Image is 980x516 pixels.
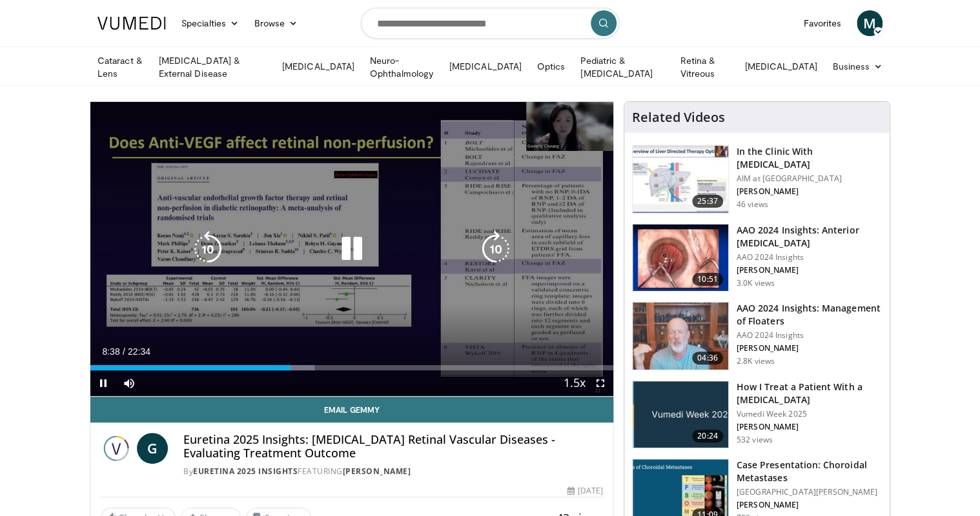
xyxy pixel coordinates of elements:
a: 20:24 How I Treat a Patient With a [MEDICAL_DATA] Vumedi Week 2025 [PERSON_NAME] 532 views [632,381,882,449]
img: 02d29458-18ce-4e7f-be78-7423ab9bdffd.jpg.150x105_q85_crop-smart_upscale.jpg [633,381,728,448]
a: 10:51 AAO 2024 Insights: Anterior [MEDICAL_DATA] AAO 2024 Insights [PERSON_NAME] 3.0K views [632,224,882,292]
a: Retina & Vitreous [672,54,737,80]
h4: Euretina 2025 Insights: [MEDICAL_DATA] Retinal Vascular Diseases - Evaluating Treatment Outcome [183,433,603,461]
img: Euretina 2025 Insights [101,433,132,464]
p: [PERSON_NAME] [737,500,882,510]
a: M [857,10,883,36]
input: Search topics, interventions [361,8,619,39]
a: Browse [247,10,306,36]
a: [PERSON_NAME] [343,466,411,477]
a: 04:36 AAO 2024 Insights: Management of Floaters AAO 2024 Insights [PERSON_NAME] 2.8K views [632,302,882,370]
a: Specialties [174,10,247,36]
a: Business [824,54,890,79]
p: AAO 2024 Insights [737,252,882,263]
p: [PERSON_NAME] [737,186,882,197]
h3: AAO 2024 Insights: Anterior [MEDICAL_DATA] [737,224,882,250]
a: Optics [529,54,573,79]
div: Progress Bar [90,365,613,370]
h3: How I Treat a Patient With a [MEDICAL_DATA] [737,381,882,406]
a: Favorites [795,10,849,36]
button: Pause [90,370,116,396]
p: 2.8K views [737,356,775,366]
span: 10:51 [692,273,723,286]
button: Playback Rate [562,370,587,396]
div: By FEATURING [183,466,603,477]
p: 3.0K views [737,278,775,288]
h3: AAO 2024 Insights: Management of Floaters [737,302,882,328]
span: 8:38 [102,346,119,357]
a: Pediatric & [MEDICAL_DATA] [573,54,672,80]
span: 04:36 [692,352,723,364]
a: [MEDICAL_DATA] & External Disease [151,54,274,80]
h3: In the Clinic With [MEDICAL_DATA] [737,145,882,171]
h4: Related Videos [632,110,725,125]
p: Vumedi Week 2025 [737,409,882,419]
p: [PERSON_NAME] [737,265,882,275]
img: 79b7ca61-ab04-43f8-89ee-10b6a48a0462.150x105_q85_crop-smart_upscale.jpg [633,146,728,213]
a: Cataract & Lens [90,54,151,80]
img: VuMedi Logo [97,17,166,30]
p: 46 views [737,199,768,210]
span: / [123,346,125,357]
p: [PERSON_NAME] [737,343,882,353]
video-js: Video Player [90,102,613,397]
p: [GEOGRAPHIC_DATA][PERSON_NAME] [737,487,882,497]
div: [DATE] [567,485,602,497]
h3: Case Presentation: Choroidal Metastases [737,459,882,484]
a: [MEDICAL_DATA] [737,54,824,79]
a: [MEDICAL_DATA] [274,54,362,79]
span: 20:24 [692,430,723,442]
p: [PERSON_NAME] [737,422,882,432]
a: 25:37 In the Clinic With [MEDICAL_DATA] AIM at [GEOGRAPHIC_DATA] [PERSON_NAME] 46 views [632,145,882,213]
a: G [137,433,168,464]
p: AIM at [GEOGRAPHIC_DATA] [737,174,882,184]
img: 8e655e61-78ac-4b3e-a4e7-f43113671c25.150x105_q85_crop-smart_upscale.jpg [633,303,728,370]
a: [MEDICAL_DATA] [442,54,529,79]
button: Mute [116,370,142,396]
a: Euretina 2025 Insights [193,466,298,477]
button: Fullscreen [587,370,613,396]
img: fd942f01-32bb-45af-b226-b96b538a46e6.150x105_q85_crop-smart_upscale.jpg [633,224,728,292]
a: Email Gemmy [90,397,613,422]
p: AAO 2024 Insights [737,330,882,341]
span: 22:34 [128,346,150,357]
span: 25:37 [692,195,723,208]
a: Neuro-Ophthalmology [362,54,442,80]
p: 532 views [737,435,773,445]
